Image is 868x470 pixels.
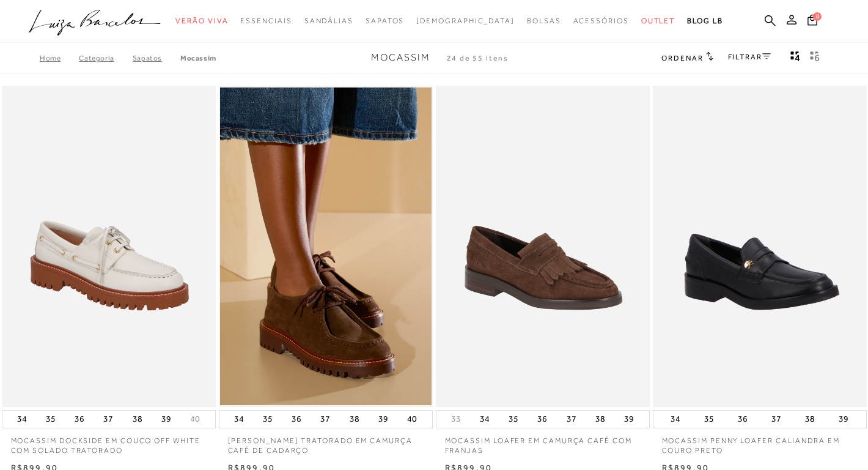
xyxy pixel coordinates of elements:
span: Sapatos [366,17,404,25]
a: BLOG LB [687,10,723,32]
a: noSubCategoriesText [240,10,292,32]
button: 0 [804,13,821,30]
span: Sandálias [304,17,353,25]
button: 38 [592,411,609,428]
span: Essenciais [240,17,292,25]
button: 37 [563,411,580,428]
a: MOCASSIM DOCKSIDE EM COUCO OFF WHITE COM SOLADO TRATORADO [2,428,216,457]
a: Categoria [79,54,132,62]
button: 35 [259,411,276,428]
img: MOCASSIM DOCKSIDE EM COUCO OFF WHITE COM SOLADO TRATORADO [3,88,215,405]
a: noSubCategoriesText [304,10,353,32]
button: 36 [734,411,751,428]
button: 39 [835,411,852,428]
img: MOCASSIM PENNY LOAFER CALIANDRA EM COURO PRETO [654,88,866,405]
span: Bolsas [527,17,561,25]
button: 36 [288,411,305,428]
span: 24 de 55 itens [447,54,509,62]
span: Verão Viva [175,17,228,25]
a: noSubCategoriesText [366,10,404,32]
button: 38 [129,411,146,428]
span: Acessórios [573,17,629,25]
a: noSubCategoriesText [175,10,228,32]
button: gridText6Desc [806,50,823,66]
img: MOCASSIM LOAFER EM CAMURÇA CAFÉ COM FRANJAS [437,88,649,405]
a: [PERSON_NAME] TRATORADO EM CAMURÇA CAFÉ DE CADARÇO [219,428,433,457]
a: MOCASSIM LOAFER EM CAMURÇA CAFÉ COM FRANJAS MOCASSIM LOAFER EM CAMURÇA CAFÉ COM FRANJAS [437,88,649,405]
button: 37 [768,411,785,428]
button: 37 [100,411,117,428]
button: 36 [534,411,551,428]
span: 0 [813,12,822,21]
span: [DEMOGRAPHIC_DATA] [416,17,515,25]
span: Outlet [641,17,675,25]
span: Mocassim [371,52,430,63]
button: 38 [801,411,818,428]
a: noSubCategoriesText [641,10,675,32]
a: FILTRAR [728,53,771,61]
a: noSubCategoriesText [527,10,561,32]
a: MOCASSIM TRATORADO EM CAMURÇA CAFÉ DE CADARÇO MOCASSIM TRATORADO EM CAMURÇA CAFÉ DE CADARÇO [220,88,432,405]
a: Home [40,54,79,62]
a: noSubCategoriesText [416,10,515,32]
a: noSubCategoriesText [573,10,629,32]
span: BLOG LB [687,17,723,25]
button: 34 [476,411,493,428]
button: 39 [375,411,392,428]
button: 40 [403,411,421,428]
button: 38 [346,411,363,428]
button: 34 [667,411,684,428]
button: 35 [505,411,522,428]
span: Ordenar [661,54,703,62]
a: MOCASSIM PENNY LOAFER CALIANDRA EM COURO PRETO MOCASSIM PENNY LOAFER CALIANDRA EM COURO PRETO [654,88,866,405]
button: 35 [42,411,59,428]
img: MOCASSIM TRATORADO EM CAMURÇA CAFÉ DE CADARÇO [220,88,432,405]
a: SAPATOS [133,54,180,62]
button: 39 [620,411,638,428]
button: 35 [701,411,718,428]
a: Mocassim [180,54,216,62]
button: 34 [230,411,248,428]
button: 36 [71,411,88,428]
a: MOCASSIM DOCKSIDE EM COUCO OFF WHITE COM SOLADO TRATORADO MOCASSIM DOCKSIDE EM COUCO OFF WHITE CO... [3,88,215,405]
button: 33 [447,413,465,425]
button: Mostrar 4 produtos por linha [787,50,804,66]
button: 39 [158,411,175,428]
button: 34 [13,411,31,428]
a: MOCASSIM PENNY LOAFER CALIANDRA EM COURO PRETO [653,428,867,457]
a: MOCASSIM LOAFER EM CAMURÇA CAFÉ COM FRANJAS [436,428,650,457]
button: 40 [186,413,204,425]
button: 37 [317,411,334,428]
